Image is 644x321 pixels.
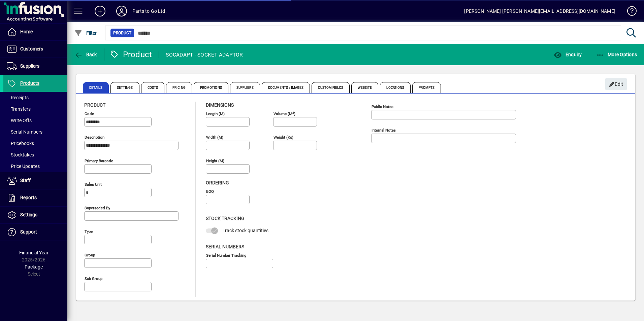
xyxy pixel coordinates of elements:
[84,102,105,108] span: Product
[622,1,636,23] a: Knowledge Base
[85,111,94,116] mat-label: Code
[83,82,109,93] span: Details
[166,49,243,60] div: SOCADAPT - SOCKET ADAPTOR
[554,52,582,57] span: Enquiry
[85,135,104,140] mat-label: Description
[7,141,34,146] span: Pricebooks
[3,24,67,40] a: Home
[20,178,31,183] span: Staff
[73,27,99,39] button: Filter
[141,82,165,93] span: Costs
[74,30,97,36] span: Filter
[412,82,441,93] span: Prompts
[85,229,93,234] mat-label: Type
[206,102,234,108] span: Dimensions
[273,135,293,140] mat-label: Weight (Kg)
[7,129,42,135] span: Serial Numbers
[206,158,224,163] mat-label: Height (m)
[132,6,167,16] div: Parts to Go Ltd.
[273,111,295,116] mat-label: Volume (m )
[7,152,34,157] span: Stocktakes
[20,46,43,51] span: Customers
[351,82,379,93] span: Website
[552,48,583,61] button: Enquiry
[20,80,39,86] span: Products
[7,106,31,112] span: Transfers
[20,29,33,34] span: Home
[609,79,623,90] span: Edit
[19,250,49,255] span: Financial Year
[3,92,67,103] a: Receipts
[3,189,67,206] a: Reports
[380,82,411,93] span: Locations
[166,82,192,93] span: Pricing
[206,253,246,257] mat-label: Serial Number tracking
[7,118,32,123] span: Write Offs
[594,48,639,61] button: More Options
[206,180,229,185] span: Ordering
[312,82,349,93] span: Custom Fields
[3,160,67,172] a: Price Updates
[7,164,40,169] span: Price Updates
[596,52,637,57] span: More Options
[223,228,268,233] span: Track stock quantities
[3,126,67,138] a: Serial Numbers
[206,189,214,194] mat-label: EOQ
[206,216,245,221] span: Stock Tracking
[3,115,67,126] a: Write Offs
[3,149,67,160] a: Stocktakes
[3,172,67,189] a: Staff
[85,253,95,257] mat-label: Group
[110,82,139,93] span: Settings
[3,138,67,149] a: Pricebooks
[20,195,37,200] span: Reports
[3,58,67,75] a: Suppliers
[206,111,225,116] mat-label: Length (m)
[3,41,67,58] a: Customers
[85,158,113,163] mat-label: Primary barcode
[20,212,37,217] span: Settings
[292,111,294,114] sup: 3
[7,95,29,100] span: Receipts
[194,82,228,93] span: Promotions
[262,82,310,93] span: Documents / Images
[85,206,110,210] mat-label: Superseded by
[73,48,99,61] button: Back
[605,78,627,90] button: Edit
[372,128,396,133] mat-label: Internal Notes
[3,224,67,241] a: Support
[111,5,132,17] button: Profile
[206,135,223,140] mat-label: Width (m)
[230,82,260,93] span: Suppliers
[113,30,131,36] span: Product
[67,48,104,61] app-page-header-button: Back
[25,264,43,270] span: Package
[20,229,37,235] span: Support
[20,63,39,69] span: Suppliers
[74,52,97,57] span: Back
[109,49,152,60] div: Product
[372,104,393,109] mat-label: Public Notes
[89,5,111,17] button: Add
[206,244,244,249] span: Serial Numbers
[3,103,67,115] a: Transfers
[464,6,615,16] div: [PERSON_NAME] [PERSON_NAME][EMAIL_ADDRESS][DOMAIN_NAME]
[85,182,102,187] mat-label: Sales unit
[85,276,102,281] mat-label: Sub group
[3,207,67,223] a: Settings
